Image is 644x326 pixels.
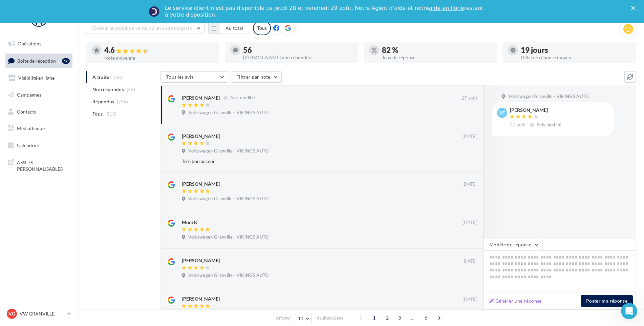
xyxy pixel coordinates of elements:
a: Visibilité en ligne [4,71,74,85]
iframe: Intercom live chat [621,303,637,319]
button: Poster ma réponse [581,295,633,307]
button: Au total [208,22,249,34]
p: VW GRANVILLE [20,310,65,317]
button: Générer une réponse [487,297,544,305]
a: Contacts [4,105,74,119]
a: ASSETS PERSONNALISABLES [4,155,74,175]
div: 56 [243,46,353,54]
div: [PERSON_NAME] [510,108,563,113]
span: Tous les avis [166,74,194,80]
div: Taux de réponse [382,55,492,60]
div: Moni K [182,219,197,226]
span: Médiathèque [17,125,45,131]
div: Délai de réponse moyen [521,55,630,60]
span: VT [499,109,505,116]
span: [DATE] [463,297,477,303]
div: Le service client n'est pas disponible ce jeudi 28 et vendredi 29 août. Notre Agent d'aide et not... [165,5,485,18]
div: Fermer [631,6,638,10]
span: Volkswagen Granville - VIKINGS AUTO [188,234,269,240]
button: Tous les avis [160,71,228,83]
span: Tous [92,110,103,117]
span: Répondus [92,98,114,105]
span: Afficher [276,315,291,321]
div: 56 [62,58,70,64]
span: 27 août [461,95,477,101]
div: 4.6 [104,46,214,54]
span: (315) [105,111,117,117]
span: 10 [298,316,304,321]
span: [DATE] [463,258,477,264]
div: [PERSON_NAME] [182,257,220,264]
span: résultats/page [316,315,344,321]
button: Filtrer par note [231,71,282,83]
span: 2 [382,312,393,323]
span: Volkswagen Granville - VIKINGS AUTO [508,94,588,100]
span: 1 [369,312,380,323]
span: VG [8,310,15,317]
span: Volkswagen Granville - VIKINGS AUTO [188,196,269,202]
span: Choisir un point de vente ou un code magasin [92,25,192,31]
span: Avis modifié [537,122,561,127]
div: [PERSON_NAME] [182,181,220,187]
a: Opérations [4,37,74,51]
div: Tous [253,21,271,35]
div: 19 jours [521,46,630,54]
button: Choisir un point de vente ou un code magasin [86,22,205,34]
a: Campagnes [4,88,74,102]
button: Au total [220,22,249,34]
span: ... [407,312,418,323]
span: (259) [117,99,128,104]
a: Calendrier [4,138,74,152]
span: Campagnes [17,92,41,98]
span: Non répondus [92,86,124,93]
span: Volkswagen Granville - VIKINGS AUTO [188,110,269,116]
span: Volkswagen Granville - VIKINGS AUTO [188,272,269,279]
span: Contacts [17,108,36,114]
img: Profile image for Service-Client [149,6,159,17]
a: aide en ligne [429,5,464,11]
div: 82 % [382,46,492,54]
span: [DATE] [463,220,477,226]
div: [PERSON_NAME] [182,95,220,101]
span: 27 août [510,122,526,128]
span: [DATE] [463,181,477,187]
span: (56) [127,87,135,92]
button: Modèle de réponse [484,239,542,250]
div: [PERSON_NAME] [182,133,220,140]
span: Opérations [18,41,41,46]
span: Visibilité en ligne [18,75,55,81]
div: [PERSON_NAME] non répondus [243,55,353,60]
span: 3 [394,312,405,323]
span: 6 [421,312,431,323]
span: ASSETS PERSONNALISABLES [17,158,70,172]
span: [DATE] [463,134,477,140]
a: Médiathèque [4,121,74,136]
a: VG VW GRANVILLE [5,307,72,320]
span: Avis modifié [230,95,255,101]
button: 10 [295,314,312,323]
div: Note moyenne [104,56,214,60]
span: Boîte de réception [17,58,56,63]
a: Boîte de réception56 [4,54,74,68]
span: Volkswagen Granville - VIKINGS AUTO [188,148,269,154]
span: Calendrier [17,142,40,148]
div: [PERSON_NAME] [182,296,220,302]
div: Très bon acceuil [182,158,433,165]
